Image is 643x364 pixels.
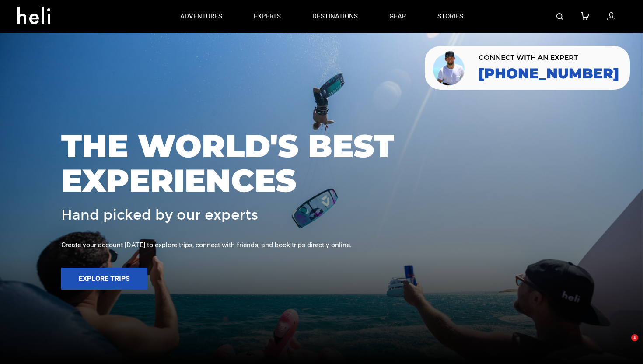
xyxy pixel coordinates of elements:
iframe: Intercom live chat [613,334,634,355]
img: search-bar-icon.svg [556,13,563,20]
img: contact our team [431,49,468,86]
p: experts [254,12,281,21]
span: 1 [631,334,638,341]
span: Hand picked by our experts [61,207,258,223]
div: Create your account [DATE] to explore trips, connect with friends, and book trips directly online. [61,240,582,250]
button: Explore Trips [61,268,147,290]
p: destinations [312,12,358,21]
span: THE WORLD'S BEST EXPERIENCES [61,129,582,198]
span: CONNECT WITH AN EXPERT [479,54,619,61]
p: adventures [180,12,222,21]
a: [PHONE_NUMBER] [479,66,619,81]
